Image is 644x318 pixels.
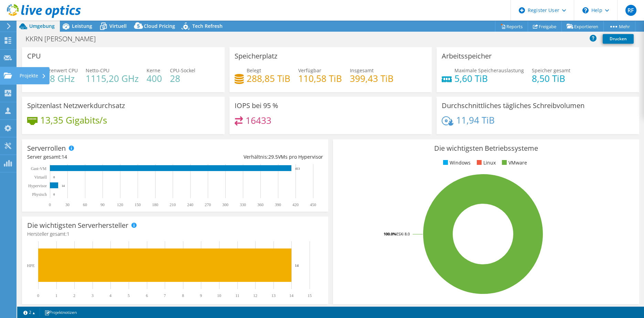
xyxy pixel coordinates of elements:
text: 14 [289,293,293,298]
span: Umgebung [29,23,55,29]
h3: IOPS bei 95 % [235,102,278,109]
text: 90 [100,202,105,207]
div: Verhältnis: VMs pro Hypervisor [175,153,323,161]
a: Drucken [603,34,634,44]
text: 413 [295,167,300,170]
text: 450 [310,202,316,207]
h4: 16433 [246,117,271,124]
h4: 11,94 TiB [456,116,495,124]
h3: Spitzenlast Netzwerkdurchsatz [27,102,125,109]
text: 0 [53,176,55,179]
h4: 110,58 TiB [298,75,342,82]
text: 30 [65,202,69,207]
h4: 13,35 Gigabits/s [40,116,107,124]
text: 240 [187,202,193,207]
span: Maximale Speicherauslastung [454,67,524,74]
text: Virtuell [34,175,47,180]
text: 5 [128,293,130,298]
h3: Die wichtigsten Serverhersteller [27,222,128,229]
text: 4 [109,293,111,298]
h4: 28 [170,75,195,82]
span: Insgesamt [350,67,374,74]
h4: 338 GHz [40,75,78,82]
a: Freigabe [528,21,562,32]
h4: 5,60 TiB [454,75,524,82]
text: 15 [308,293,312,298]
text: 3 [92,293,94,298]
span: Tech Refresh [192,23,223,29]
span: 29.5 [268,153,278,160]
text: Physisch [32,192,47,197]
h4: 1115,20 GHz [86,75,139,82]
li: Linux [475,159,496,167]
text: 420 [292,202,299,207]
h3: Arbeitsspeicher [442,52,492,60]
text: 0 [49,202,51,207]
text: 150 [135,202,141,207]
span: Leistung [72,23,92,29]
text: 1 [55,293,57,298]
h4: 288,85 TiB [247,75,290,82]
tspan: 100.0% [384,231,396,236]
text: 330 [240,202,246,207]
span: Verfügbar [298,67,321,74]
text: 9 [200,293,202,298]
li: Windows [441,159,471,167]
text: 12 [253,293,257,298]
text: 13 [271,293,276,298]
div: Projekte [16,67,50,84]
h4: Hersteller gesamt: [27,230,323,238]
h3: Speicherplatz [235,52,277,60]
span: 1 [67,231,69,237]
text: 7 [164,293,166,298]
h1: KKRN [PERSON_NAME] [22,35,106,43]
text: 0 [37,293,39,298]
span: Spitzenwert CPU [40,67,78,74]
div: Server gesamt: [27,153,175,161]
h3: Durchschnittliches tägliches Schreibvolumen [442,102,584,109]
text: 360 [257,202,264,207]
h3: CPU [27,52,41,60]
h4: 8,50 TiB [532,75,570,82]
svg: \n [582,7,589,13]
text: 14 [62,184,65,188]
span: 14 [62,153,67,160]
li: VMware [500,159,527,167]
text: 6 [146,293,148,298]
text: 0 [53,193,55,196]
span: Speicher gesamt [532,67,570,74]
a: Exportieren [561,21,604,32]
span: Kerne [147,67,160,74]
text: 60 [83,202,87,207]
text: 210 [170,202,176,207]
text: 270 [205,202,211,207]
text: 180 [152,202,158,207]
text: 2 [73,293,75,298]
h4: 400 [147,75,162,82]
span: RF [625,5,636,16]
h3: Die wichtigsten Betriebssysteme [338,145,634,152]
tspan: ESXi 8.0 [396,231,410,236]
h4: 399,43 TiB [350,75,394,82]
span: Netto-CPU [86,67,109,74]
a: Projektnotizen [40,308,82,317]
text: 8 [182,293,184,298]
span: Cloud Pricing [144,23,175,29]
a: Reports [495,21,528,32]
span: Belegt [247,67,261,74]
span: Virtuell [109,23,127,29]
text: 14 [295,263,299,267]
text: Gast-VM [31,166,47,171]
text: Hypervisor [28,183,47,188]
span: CPU-Sockel [170,67,195,74]
text: 120 [117,202,123,207]
a: 2 [19,308,40,317]
a: Mehr [603,21,635,32]
text: 300 [222,202,228,207]
text: 10 [217,293,221,298]
text: 390 [275,202,281,207]
h3: Serverrollen [27,145,66,152]
text: HPE [27,263,35,268]
text: 11 [235,293,239,298]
